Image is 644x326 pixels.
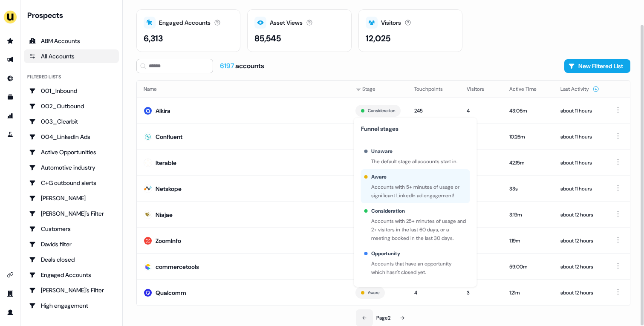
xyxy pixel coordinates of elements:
div: 85,545 [254,32,281,45]
a: Go to 003_Clearbit [24,115,119,128]
button: Consideration [368,107,395,115]
a: ABM Accounts [24,34,119,48]
button: Last Activity [560,81,599,97]
div: Accounts with 5+ minutes of usage or significant LinkedIn ad engagement! [371,183,467,200]
div: 1:19m [509,237,547,245]
div: Alkira [156,107,170,115]
div: 2 [467,185,496,193]
div: 23 [467,133,496,141]
div: Accounts with 25+ minutes of usage and 2+ visitors in the last 60 days, or a meeting booked in th... [371,217,467,242]
div: Qualcomm [156,288,186,297]
div: 3 [467,288,496,297]
div: Davids filter [29,240,114,248]
a: Go to Charlotte Stone [24,191,119,205]
div: about 11 hours [560,185,599,193]
div: Netskope [156,185,182,193]
div: Customers [29,225,114,233]
a: Go to Customers [24,222,119,236]
div: C+G outbound alerts [29,179,114,187]
button: New Filtered List [564,59,630,73]
div: Accounts that have an opportunity which hasn't closed yet. [371,260,467,277]
a: Go to outbound experience [3,53,17,66]
div: Asset Views [270,18,303,27]
div: Prospects [27,10,119,20]
a: Go to prospects [3,34,17,48]
div: 3:19m [509,211,547,219]
a: Go to templates [3,90,17,104]
a: Go to Davids filter [24,237,119,251]
div: Engaged Accounts [159,18,211,27]
div: about 12 hours [560,263,599,271]
a: Go to profile [3,306,17,319]
div: 33s [509,185,547,193]
div: Consideration [371,207,405,215]
a: Go to Charlotte's Filter [24,207,119,220]
a: Go to integrations [3,268,17,282]
div: about 12 hours [560,237,599,245]
div: Confluent [156,133,182,141]
div: 245 [414,107,453,115]
div: 21 [467,263,496,271]
div: Visitors [381,18,401,27]
div: 1:21m [509,288,547,297]
a: Go to Inbound [3,72,17,85]
div: Page 2 [376,314,390,322]
a: Go to 001_Inbound [24,84,119,98]
div: ZoomInfo [156,237,181,245]
a: Go to Deals closed [24,253,119,266]
div: commercetools [156,263,199,271]
div: High engagement [29,301,114,310]
button: Visitors [467,81,494,97]
div: 43:06m [509,107,547,115]
div: 12,025 [366,32,390,45]
a: All accounts [24,49,119,63]
div: All Accounts [29,52,114,61]
a: Go to Automotive industry [24,161,119,174]
span: 6197 [220,61,235,70]
div: Aware [371,173,387,181]
div: Unaware [371,147,393,156]
div: 001_Inbound [29,87,114,95]
a: Go to High engagement [24,299,119,312]
div: accounts [220,61,264,71]
div: ABM Accounts [29,37,114,45]
div: about 11 hours [560,107,599,115]
a: Go to Geneviève's Filter [24,283,119,297]
div: [PERSON_NAME] [29,194,114,202]
div: 42:15m [509,159,547,167]
div: Iterable [156,159,176,167]
div: Deals closed [29,255,114,264]
button: Aware [368,289,379,297]
div: Niajae [156,211,173,219]
a: Go to Engaged Accounts [24,268,119,282]
div: 4 [414,288,453,297]
div: 4 [467,107,496,115]
div: 15 [467,159,496,167]
div: 003_Clearbit [29,117,114,126]
div: 6,313 [144,32,163,45]
a: Go to C+G outbound alerts [24,176,119,190]
th: Name [137,81,349,98]
a: Go to experiments [3,128,17,141]
button: Touchpoints [414,81,453,97]
div: [PERSON_NAME]'s Filter [29,209,114,218]
div: [PERSON_NAME]'s Filter [29,286,114,294]
h3: Funnel stages [361,124,470,136]
div: 10:26m [509,133,547,141]
div: 004_LinkedIn Ads [29,133,114,141]
div: Filtered lists [27,73,61,81]
a: Go to Active Opportunities [24,145,119,159]
div: 2 [467,211,496,219]
div: Opportunity [371,249,400,258]
div: about 11 hours [560,133,599,141]
div: Active Opportunities [29,148,114,156]
div: Automotive industry [29,163,114,172]
div: The default stage all accounts start in. [371,157,467,166]
a: Go to attribution [3,109,17,123]
div: about 12 hours [560,288,599,297]
a: Go to 002_Outbound [24,99,119,113]
div: about 12 hours [560,211,599,219]
div: 1 [467,237,496,245]
div: 59:00m [509,263,547,271]
a: Go to team [3,287,17,300]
